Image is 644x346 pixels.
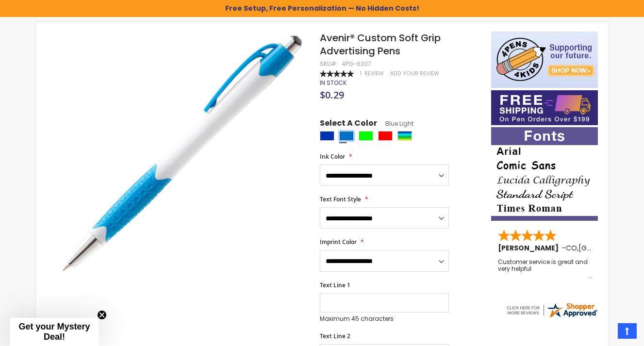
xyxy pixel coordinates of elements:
[339,131,354,141] div: Blue Light
[320,152,345,161] span: Ink Color
[342,60,371,68] div: 4PG-6207
[320,195,361,203] span: Text Font Style
[320,238,357,246] span: Imprint Color
[320,332,350,340] span: Text Line 2
[55,31,307,282] img: avenir-custom-soft-grip-advertising-pens-lt-blue_1.jpg
[491,32,598,88] img: 4pens 4 kids
[320,281,350,289] span: Text Line 1
[360,70,362,77] span: 1
[491,90,598,125] img: Free shipping on orders over $199
[397,131,412,141] div: Assorted
[498,259,592,280] div: Customer service is great and very helpful
[498,243,562,253] span: [PERSON_NAME]
[378,131,393,141] div: Red
[320,79,347,87] span: In stock
[320,70,354,77] div: 100%
[505,301,598,319] img: 4pens.com widget logo
[320,88,344,101] span: $0.29
[320,79,347,87] div: Availability
[18,322,90,342] span: Get your Mystery Deal!
[360,70,385,77] a: 1 Review
[320,31,441,58] span: Avenir® Custom Soft Grip Advertising Pens
[364,70,384,77] span: Review
[618,323,637,339] a: Top
[320,118,377,131] span: Select A Color
[390,70,439,77] a: Add Your Review
[377,119,413,128] span: Blue Light
[320,131,334,141] div: Blue
[10,318,99,346] div: Get your Mystery Deal!Close teaser
[491,127,598,221] img: font-personalization-examples
[97,310,107,320] button: Close teaser
[359,131,373,141] div: Lime Green
[505,313,598,321] a: 4pens.com certificate URL
[320,315,449,323] p: Maximum 45 characters
[320,60,338,68] strong: SKU
[566,243,577,253] span: CO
